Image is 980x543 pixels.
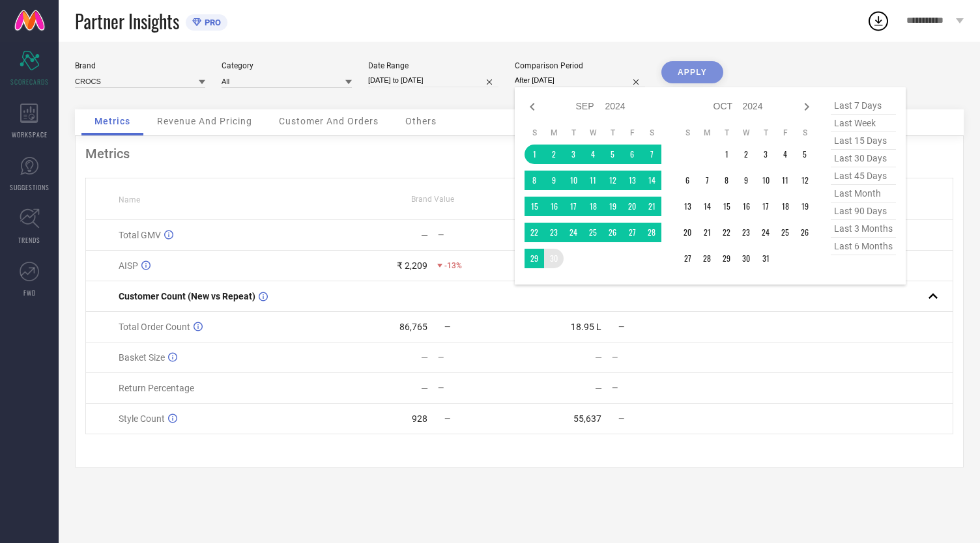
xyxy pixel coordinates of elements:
[717,145,736,164] td: Tue Oct 01 2024
[85,146,953,161] div: Metrics
[831,167,896,185] span: last 45 days
[775,223,795,242] td: Fri Oct 25 2024
[421,230,428,240] div: —
[831,238,896,255] span: last 6 months
[595,352,602,363] div: —
[119,322,190,332] span: Total Order Count
[622,171,642,190] td: Fri Sep 13 2024
[157,116,252,126] span: Revenue And Pricing
[736,249,756,268] td: Wed Oct 30 2024
[571,322,601,332] div: 18.95 L
[412,413,427,424] div: 928
[603,197,622,216] td: Thu Sep 19 2024
[736,223,756,242] td: Wed Oct 23 2024
[583,171,603,190] td: Wed Sep 11 2024
[515,74,645,87] input: Select comparison period
[583,197,603,216] td: Wed Sep 18 2024
[756,128,775,138] th: Thursday
[831,220,896,238] span: last 3 months
[756,171,775,190] td: Thu Oct 10 2024
[678,128,697,138] th: Sunday
[397,260,427,271] div: ₹ 2,209
[583,223,603,242] td: Wed Sep 25 2024
[583,128,603,138] th: Wednesday
[622,145,642,164] td: Fri Sep 06 2024
[201,18,221,27] span: PRO
[717,249,736,268] td: Tue Oct 29 2024
[583,145,603,164] td: Wed Sep 04 2024
[119,291,255,301] span: Customer Count (New vs Repeat)
[831,132,896,150] span: last 15 days
[525,249,544,268] td: Sun Sep 29 2024
[279,116,379,126] span: Customer And Orders
[717,128,736,138] th: Tuesday
[831,202,896,220] span: last 90 days
[697,197,717,216] td: Mon Oct 14 2024
[10,182,50,192] span: SUGGESTIONS
[421,383,428,393] div: —
[756,249,775,268] td: Thu Oct 31 2024
[525,223,544,242] td: Sun Sep 22 2024
[444,414,450,423] span: —
[595,383,602,393] div: —
[573,413,601,424] div: 55,637
[603,171,622,190] td: Thu Sep 12 2024
[756,145,775,164] td: Thu Oct 03 2024
[612,383,693,393] div: —
[444,261,462,270] span: -13%
[525,128,544,138] th: Sunday
[411,195,454,204] span: Brand Value
[564,171,583,190] td: Tue Sep 10 2024
[678,197,697,216] td: Sun Oct 13 2024
[405,116,437,126] span: Others
[678,249,697,268] td: Sun Oct 27 2024
[515,61,645,70] div: Comparison Period
[795,223,814,242] td: Sat Oct 26 2024
[642,223,661,242] td: Sat Sep 28 2024
[622,223,642,242] td: Fri Sep 27 2024
[75,8,179,35] span: Partner Insights
[775,171,795,190] td: Fri Oct 11 2024
[678,171,697,190] td: Sun Oct 06 2024
[525,99,540,115] div: Previous month
[867,9,890,33] div: Open download list
[756,223,775,242] td: Thu Oct 24 2024
[603,145,622,164] td: Thu Sep 05 2024
[564,128,583,138] th: Tuesday
[642,171,661,190] td: Sat Sep 14 2024
[12,130,48,139] span: WORKSPACE
[438,353,519,362] div: —
[119,260,138,271] span: AISP
[119,230,161,240] span: Total GMV
[717,171,736,190] td: Tue Oct 08 2024
[444,322,450,331] span: —
[94,116,130,126] span: Metrics
[564,197,583,216] td: Tue Sep 17 2024
[795,128,814,138] th: Saturday
[421,352,428,363] div: —
[642,128,661,138] th: Saturday
[795,145,814,164] td: Sat Oct 05 2024
[831,150,896,167] span: last 30 days
[18,235,40,245] span: TRENDS
[831,115,896,132] span: last week
[717,197,736,216] td: Tue Oct 15 2024
[222,61,352,70] div: Category
[119,195,140,204] span: Name
[399,322,427,332] div: 86,765
[544,197,564,216] td: Mon Sep 16 2024
[438,383,519,393] div: —
[603,223,622,242] td: Thu Sep 26 2024
[678,223,697,242] td: Sun Oct 20 2024
[23,288,36,298] span: FWD
[795,197,814,216] td: Sat Oct 19 2024
[642,197,661,216] td: Sat Sep 21 2024
[368,61,498,70] div: Date Range
[618,414,624,423] span: —
[756,197,775,216] td: Thu Oct 17 2024
[564,223,583,242] td: Tue Sep 24 2024
[544,249,564,268] td: Mon Sep 30 2024
[612,353,693,362] div: —
[697,171,717,190] td: Mon Oct 07 2024
[368,74,498,87] input: Select date range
